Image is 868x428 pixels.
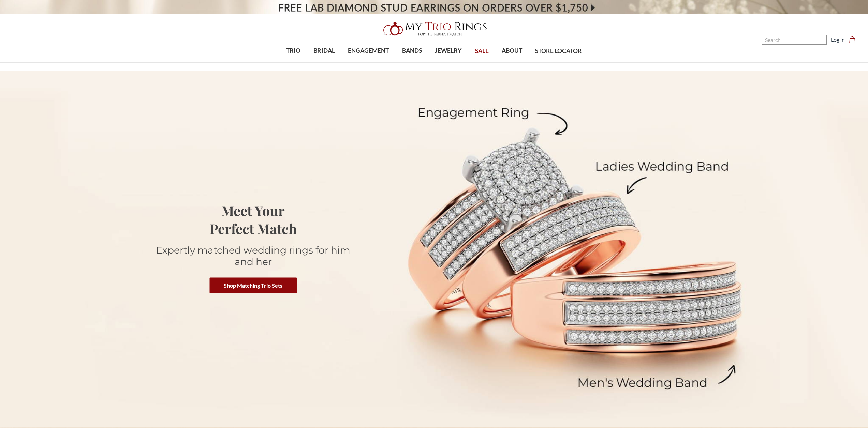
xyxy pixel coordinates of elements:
[209,277,297,293] a: Shop Matching Trio Sets
[348,46,389,55] span: ENGAGEMENT
[468,40,495,62] a: SALE
[762,35,827,45] input: Search
[341,40,395,62] a: ENGAGEMENT
[445,62,452,63] button: submenu toggle
[286,46,300,55] span: TRIO
[252,18,616,40] a: My Trio Rings
[428,40,468,62] a: JEWELRY
[396,40,428,62] a: BANDS
[321,62,328,63] button: submenu toggle
[380,18,489,40] img: My Trio Rings
[831,35,845,44] a: Log in
[435,46,462,55] span: JEWELRY
[402,46,422,55] span: BANDS
[290,62,297,63] button: submenu toggle
[365,62,372,63] button: submenu toggle
[529,40,588,62] a: STORE LOCATOR
[849,36,856,43] svg: cart.cart_preview
[409,62,415,63] button: submenu toggle
[502,46,522,55] span: ABOUT
[280,40,307,62] a: TRIO
[849,35,860,44] a: Cart with 0 items
[307,40,341,62] a: BRIDAL
[313,46,335,55] span: BRIDAL
[535,47,582,56] span: STORE LOCATOR
[475,47,489,56] span: SALE
[495,40,529,62] a: ABOUT
[509,62,515,63] button: submenu toggle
